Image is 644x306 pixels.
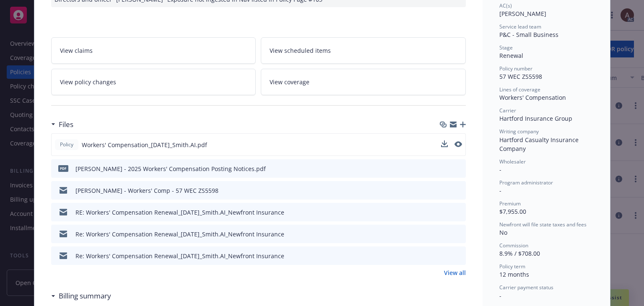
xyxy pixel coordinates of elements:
[261,37,466,64] a: View scheduled items
[75,208,284,217] div: RE: Workers' Compensation Renewal_[DATE]_Smith.AI_Newfront Insurance
[499,221,587,228] span: Newfront will file state taxes and fees
[75,252,284,260] div: Re: Workers' Compensation Renewal_[DATE]_Smith.AI_Newfront Insurance
[499,86,540,93] span: Lines of coverage
[499,292,501,300] span: -
[82,140,207,149] span: Workers' Compensation_[DATE]_Smith.AI.pdf
[59,119,73,130] h3: Files
[51,290,111,301] div: Billing summary
[75,186,218,195] div: [PERSON_NAME] - Workers' Comp - 57 WEC ZS5598
[441,164,448,173] button: download file
[455,186,462,195] button: preview file
[499,128,539,135] span: Writing company
[454,140,462,149] button: preview file
[441,230,448,239] button: download file
[499,136,580,153] span: Hartford Casualty Insurance Company
[499,10,546,18] span: [PERSON_NAME]
[441,252,448,260] button: download file
[455,208,462,217] button: preview file
[51,69,256,95] a: View policy changes
[499,228,507,236] span: No
[60,78,116,86] span: View policy changes
[499,200,521,207] span: Premium
[499,263,525,270] span: Policy term
[499,158,526,165] span: Wholesaler
[499,270,529,278] span: 12 months
[499,207,526,215] span: $7,955.00
[455,164,462,173] button: preview file
[499,107,516,114] span: Carrier
[499,31,558,39] span: P&C - Small Business
[499,187,501,194] span: -
[441,140,448,147] button: download file
[499,73,542,80] span: 57 WEC ZS5598
[499,249,540,257] span: 8.9% / $708.00
[58,165,68,171] span: pdf
[499,65,532,72] span: Policy number
[441,140,448,149] button: download file
[455,252,462,260] button: preview file
[499,93,593,102] div: Workers' Compensation
[75,164,266,173] div: [PERSON_NAME] - 2025 Workers' Compensation Posting Notices.pdf
[499,179,553,186] span: Program administrator
[270,46,331,55] span: View scheduled items
[499,2,512,9] span: AC(s)
[499,114,572,122] span: Hartford Insurance Group
[59,290,111,301] h3: Billing summary
[58,141,75,148] span: Policy
[75,230,284,239] div: Re: Workers' Compensation Renewal_[DATE]_Smith.AI_Newfront Insurance
[499,52,523,60] span: Renewal
[499,284,553,291] span: Carrier payment status
[270,78,309,86] span: View coverage
[60,46,93,55] span: View claims
[454,141,462,147] button: preview file
[261,69,466,95] a: View coverage
[499,242,528,249] span: Commission
[499,23,541,30] span: Service lead team
[51,37,256,64] a: View claims
[441,186,448,195] button: download file
[455,230,462,239] button: preview file
[444,268,466,277] a: View all
[51,119,73,130] div: Files
[499,44,513,51] span: Stage
[441,208,448,217] button: download file
[499,166,501,174] span: -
